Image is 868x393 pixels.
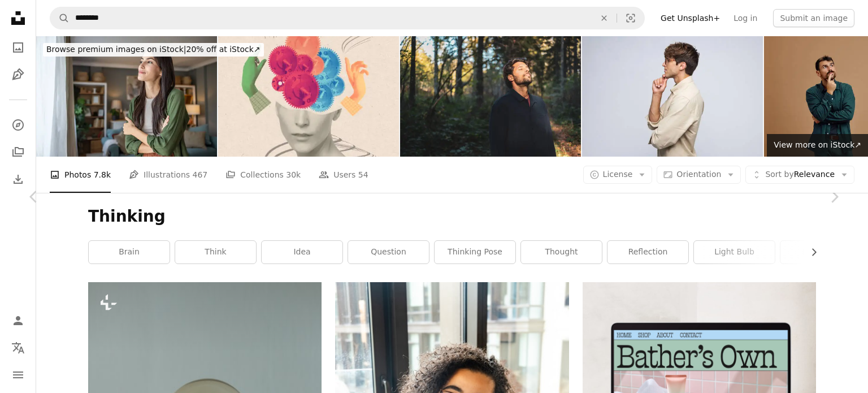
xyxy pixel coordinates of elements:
[582,36,763,157] img: Side view of handsome young ma
[358,169,368,181] span: 54
[773,9,854,27] button: Submit an image
[654,9,727,27] a: Get Unsplash+
[435,241,515,264] a: thinking pose
[46,45,261,54] span: 20% off at iStock ↗
[7,364,29,386] button: Menu
[286,169,301,181] span: 30k
[50,7,70,29] button: Search Unsplash
[657,166,741,184] button: Orientation
[7,336,29,359] button: Language
[521,241,602,264] a: thought
[225,157,301,193] a: Collections 30k
[175,241,256,264] a: think
[7,114,29,136] a: Explore
[7,309,29,332] a: Log in / Sign up
[319,157,368,193] a: Users 54
[218,36,399,157] img: Contemporary art collage, design. Abstract hand near human head, working with mental issues. Psyc...
[745,166,854,184] button: Sort byRelevance
[36,36,271,63] a: Browse premium images on iStock|20% off at iStock↗
[592,7,617,29] button: Clear
[88,206,816,227] h1: Thinking
[780,241,861,264] a: lightbulb
[50,7,645,29] form: Find visuals sitewide
[774,140,861,149] span: View more on iStock ↗
[800,142,868,251] a: Next
[583,166,653,184] button: License
[7,63,29,86] a: Illustrations
[400,36,581,157] img: Portrait of man enjoying the sunny day in the forest
[617,7,644,29] button: Visual search
[36,36,217,157] img: A quiet moment in my mind
[767,134,868,157] a: View more on iStock↗
[129,157,207,193] a: Illustrations 467
[7,141,29,163] a: Collections
[89,241,170,264] a: brain
[193,169,208,181] span: 467
[765,170,793,179] span: Sort by
[694,241,775,264] a: light bulb
[804,241,816,264] button: scroll list to the right
[46,45,186,54] span: Browse premium images on iStock |
[262,241,342,264] a: idea
[7,36,29,59] a: Photos
[607,241,688,264] a: reflection
[676,170,721,179] span: Orientation
[348,241,429,264] a: question
[765,169,835,180] span: Relevance
[603,170,633,179] span: License
[727,9,764,27] a: Log in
